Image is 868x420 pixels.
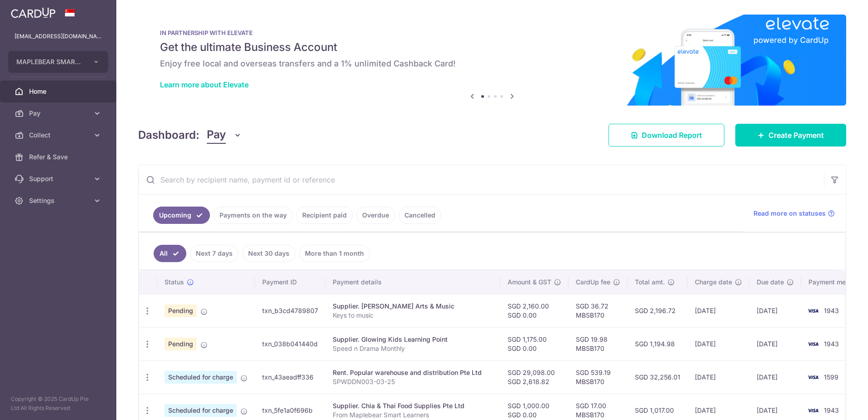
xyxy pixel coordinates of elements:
td: txn_038b041440d [255,327,325,360]
div: Supplier. Chia & Thai Food Supplies Pte Ltd [333,401,493,410]
a: Next 7 days [190,245,239,262]
span: Total amt. [635,278,665,287]
td: SGD 539.19 MBSB170 [569,360,628,394]
a: All [154,245,186,262]
h6: Enjoy free local and overseas transfers and a 1% unlimited Cashback Card! [160,58,824,69]
td: [DATE] [688,360,749,394]
a: Download Report [609,124,724,147]
td: [DATE] [749,327,801,360]
div: Supplier. [PERSON_NAME] Arts & Music [333,302,493,311]
td: SGD 36.72 MBSB170 [569,294,628,327]
th: Payment ID [255,270,325,294]
span: Status [165,278,184,287]
span: Create Payment [768,130,824,141]
span: Support [29,174,89,183]
span: 1599 [824,373,838,381]
span: CardUp fee [576,278,610,287]
p: Keys to music [333,311,493,320]
span: Settings [29,196,89,205]
img: Bank Card [804,305,822,316]
span: Download Report [642,130,702,141]
a: Payments on the way [214,207,293,224]
a: Create Payment [735,124,846,147]
p: SPWDDN003-03-25 [333,377,493,386]
span: Scheduled for charge [165,371,237,384]
h5: Get the ultimate Business Account [160,40,824,55]
td: SGD 1,175.00 SGD 0.00 [500,327,569,360]
button: MAPLEBEAR SMART LEARNERS PTE. LTD. [8,51,108,73]
span: Collect [29,131,89,140]
td: txn_43aeadff336 [255,360,325,394]
td: SGD 19.98 MBSB170 [569,327,628,360]
a: Recipient paid [296,207,353,224]
span: Scheduled for charge [165,404,237,417]
span: MAPLEBEAR SMART LEARNERS PTE. LTD. [16,57,84,66]
td: SGD 32,256.01 [628,360,688,394]
button: Pay [207,127,242,144]
span: Pay [29,109,89,118]
a: More than 1 month [299,245,370,262]
a: Next 30 days [242,245,295,262]
span: 1943 [824,307,839,314]
td: SGD 1,194.98 [628,327,688,360]
span: Refer & Save [29,152,89,162]
span: Read more on statuses [753,209,826,218]
td: SGD 2,196.72 [628,294,688,327]
span: Pay [207,127,226,144]
span: Amount & GST [508,278,551,287]
p: From Maplebear Smart Learners [333,410,493,420]
td: [DATE] [749,294,801,327]
div: Rent. Popular warehouse and distribution Pte Ltd [333,368,493,377]
a: Learn more about Elevate [160,80,249,89]
img: CardUp [11,7,55,18]
a: Overdue [356,207,395,224]
td: [DATE] [749,360,801,394]
span: Charge date [695,278,732,287]
img: Bank Card [804,405,822,416]
h4: Dashboard: [138,127,200,143]
img: Bank Card [804,372,822,383]
th: Payment details [325,270,500,294]
img: Renovation banner [138,15,846,106]
p: Speed n Drama Monthly [333,344,493,353]
a: Read more on statuses [753,209,835,218]
p: [EMAIL_ADDRESS][DOMAIN_NAME] [15,32,102,41]
a: Upcoming [153,207,210,224]
p: IN PARTNERSHIP WITH ELEVATE [160,29,824,36]
span: 1943 [824,340,839,348]
span: Pending [165,304,197,317]
td: [DATE] [688,327,749,360]
input: Search by recipient name, payment id or reference [139,165,824,194]
span: Home [29,87,89,96]
td: [DATE] [688,294,749,327]
div: Supplier. Glowing Kids Learning Point [333,335,493,344]
span: Pending [165,338,197,350]
a: Cancelled [399,207,441,224]
td: SGD 29,098.00 SGD 2,618.82 [500,360,569,394]
span: 1943 [824,406,839,414]
span: Due date [757,278,784,287]
td: txn_b3cd4789807 [255,294,325,327]
img: Bank Card [804,339,822,349]
td: SGD 2,160.00 SGD 0.00 [500,294,569,327]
